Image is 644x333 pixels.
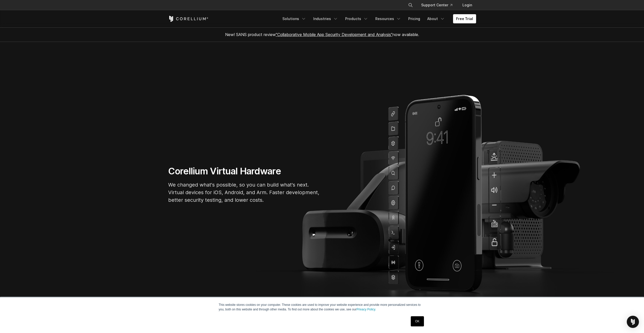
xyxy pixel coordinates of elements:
[219,303,425,312] p: This website stores cookies on your computer. These cookies are used to improve your website expe...
[417,1,456,10] a: Support Center
[342,14,371,23] a: Products
[225,32,419,37] span: New! SANS product review now available.
[402,1,476,10] div: Navigation Menu
[279,14,476,23] div: Navigation Menu
[168,16,208,22] a: Corellium Home
[279,14,309,23] a: Solutions
[276,32,393,37] a: "Collaborative Mobile App Security Development and Analysis"
[627,316,639,328] div: Open Intercom Messenger
[357,308,376,311] a: Privacy Policy.
[168,181,320,204] p: We changed what's possible, so you can build what's next. Virtual devices for iOS, Android, and A...
[405,14,423,23] a: Pricing
[453,14,476,23] a: Free Trial
[411,316,424,326] a: OK
[406,1,415,10] button: Search
[424,14,448,23] a: About
[372,14,404,23] a: Resources
[168,165,320,177] h1: Corellium Virtual Hardware
[310,14,341,23] a: Industries
[458,1,476,10] a: Login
